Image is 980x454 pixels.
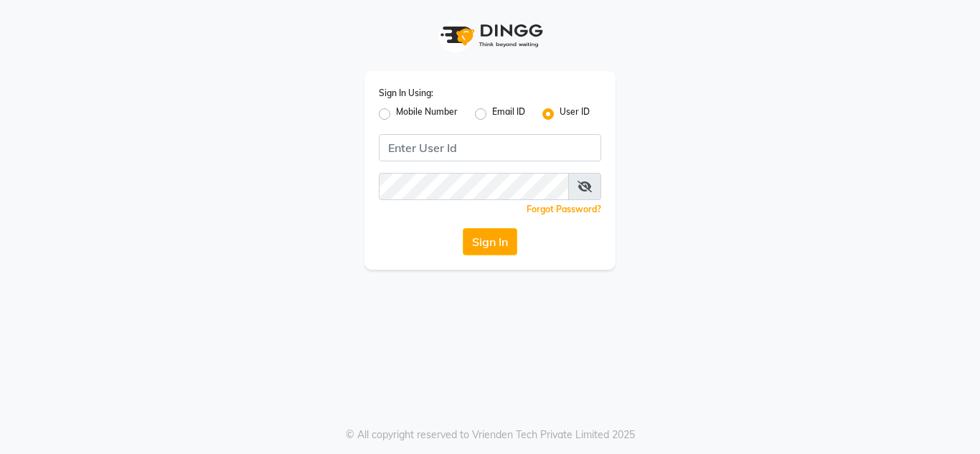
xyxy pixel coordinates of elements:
label: Sign In Using: [379,87,433,100]
button: Sign In [463,228,517,255]
input: Username [379,173,569,200]
img: logo1.svg [433,14,547,57]
label: User ID [560,105,590,123]
label: Mobile Number [396,105,458,123]
a: Forgot Password? [527,204,601,214]
input: Username [379,134,601,161]
label: Email ID [492,105,525,123]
